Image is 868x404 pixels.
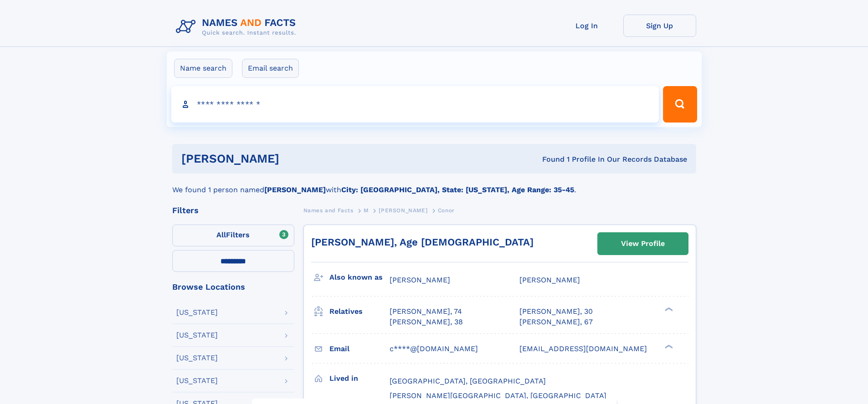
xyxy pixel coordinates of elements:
div: View Profile [621,233,665,254]
div: Found 1 Profile In Our Records Database [411,154,687,164]
span: [PERSON_NAME][GEOGRAPHIC_DATA], [GEOGRAPHIC_DATA] [390,391,606,400]
a: [PERSON_NAME], Age [DEMOGRAPHIC_DATA] [311,236,534,248]
a: [PERSON_NAME], 38 [390,317,463,327]
div: Filters [172,206,294,215]
a: View Profile [598,233,688,255]
span: [EMAIL_ADDRESS][DOMAIN_NAME] [519,344,647,353]
input: search input [171,86,659,123]
div: [US_STATE] [176,332,218,339]
a: Names and Facts [303,205,354,216]
a: [PERSON_NAME], 67 [519,317,593,327]
a: Log In [550,15,623,37]
span: [PERSON_NAME] [379,207,427,214]
h3: Email [329,341,390,357]
span: All [216,230,226,239]
span: Conor [438,207,455,214]
label: Name search [174,59,232,78]
h3: Relatives [329,304,390,319]
div: [US_STATE] [176,377,218,384]
label: Filters [172,225,294,246]
b: City: [GEOGRAPHIC_DATA], State: [US_STATE], Age Range: 35-45 [341,185,574,194]
div: [US_STATE] [176,354,218,362]
a: Sign Up [623,15,696,37]
div: ❯ [663,343,673,349]
img: Logo Names and Facts [172,15,303,39]
a: [PERSON_NAME], 74 [390,307,462,317]
label: Email search [242,59,299,78]
h3: Also known as [329,270,390,285]
h1: [PERSON_NAME] [181,153,411,164]
a: M [364,205,369,216]
span: [GEOGRAPHIC_DATA], [GEOGRAPHIC_DATA] [390,377,546,385]
div: ❯ [663,307,673,312]
h3: Lived in [329,371,390,386]
a: [PERSON_NAME], 30 [519,307,593,317]
a: [PERSON_NAME] [379,205,427,216]
b: [PERSON_NAME] [264,185,326,194]
span: [PERSON_NAME] [519,276,580,284]
span: [PERSON_NAME] [390,276,450,284]
div: Browse Locations [172,283,294,291]
button: Search Button [663,86,697,123]
div: We found 1 person named with . [172,174,696,195]
span: M [364,207,369,214]
div: [US_STATE] [176,309,218,316]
